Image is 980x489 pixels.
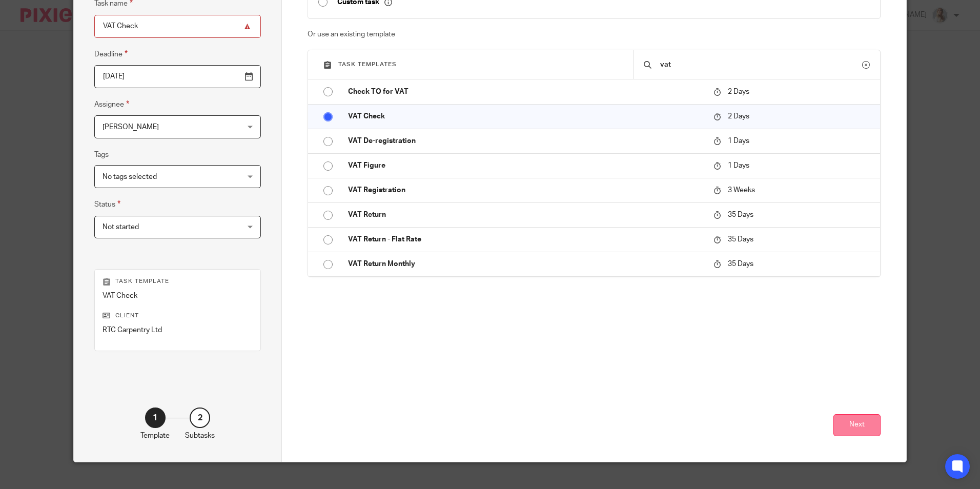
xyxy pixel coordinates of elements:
[185,431,215,441] p: Subtasks
[94,65,261,88] input: Pick a date
[348,210,703,220] p: VAT Return
[140,431,170,441] p: Template
[728,187,755,194] span: 3 Weeks
[348,185,703,195] p: VAT Registration
[103,312,253,320] p: Client
[103,325,253,335] p: RTC Carpentry Ltd
[728,137,749,145] span: 1 Days
[728,88,749,95] span: 2 Days
[728,113,749,120] span: 2 Days
[659,59,862,70] input: Search...
[728,260,753,268] span: 35 Days
[348,234,703,244] p: VAT Return - Flat Rate
[728,211,753,218] span: 35 Days
[103,124,159,131] span: [PERSON_NAME]
[94,198,120,210] label: Status
[94,15,261,38] input: Task name
[94,48,128,60] label: Deadline
[348,160,703,171] p: VAT Figure
[103,291,253,301] p: VAT Check
[94,150,109,160] label: Tags
[348,87,703,97] p: Check TO for VAT
[103,173,157,180] span: No tags selected
[145,407,166,428] div: 1
[94,98,129,110] label: Assignee
[348,111,703,121] p: VAT Check
[348,136,703,146] p: VAT De-registration
[103,277,253,286] p: Task template
[338,62,397,67] span: Task templates
[308,29,880,39] p: Or use an existing template
[103,223,139,231] span: Not started
[728,236,753,243] span: 35 Days
[190,407,210,428] div: 2
[833,414,881,436] button: Next
[728,162,749,169] span: 1 Days
[348,259,703,269] p: VAT Return Monthly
